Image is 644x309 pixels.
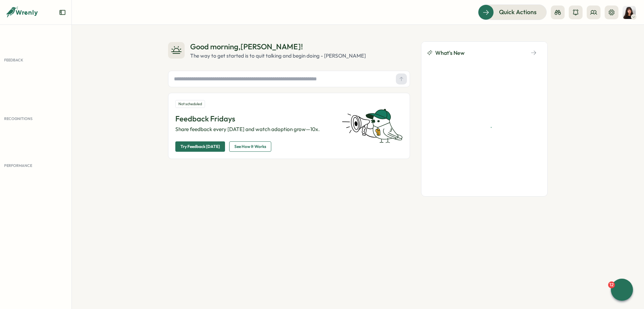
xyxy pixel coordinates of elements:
button: Quick Actions [478,4,547,20]
button: Try Feedback [DATE] [175,141,225,152]
img: Kelly Rosa [623,6,636,19]
p: Share feedback every [DATE] and watch adoption grow—10x. [175,126,333,133]
button: Expand sidebar [59,9,66,16]
div: The way to get started is to quit talking and begin doing - [PERSON_NAME] [190,52,366,60]
div: Good morning , [PERSON_NAME] ! [190,41,366,52]
span: What's New [435,49,465,57]
span: Quick Actions [499,8,537,17]
div: Not scheduled [175,100,205,108]
span: Try Feedback [DATE] [180,142,220,151]
div: 12 [608,281,615,288]
p: Feedback Fridays [175,113,333,124]
button: 12 [611,279,633,301]
span: See How It Works [234,142,266,151]
button: See How It Works [229,141,271,152]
